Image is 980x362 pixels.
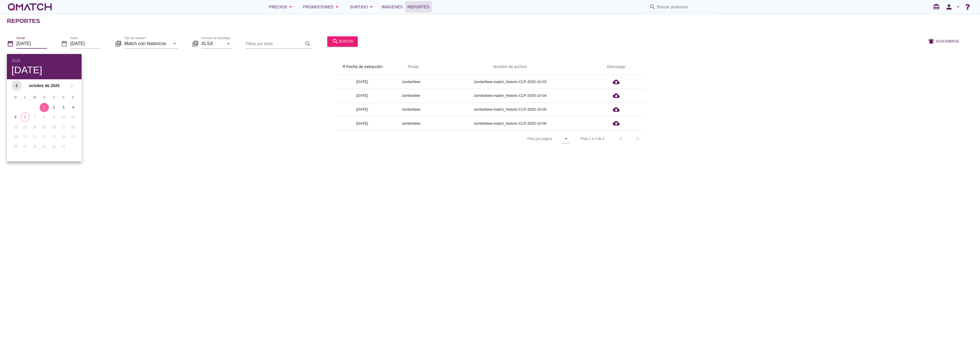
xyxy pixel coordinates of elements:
[433,59,588,75] th: Nombre de archivo: Not sorted.
[115,40,122,47] i: library_books
[390,116,433,130] td: JumboNew
[928,38,936,45] i: notifications_active
[563,135,570,142] i: arrow_drop_down
[379,1,405,13] a: Imágenes
[649,3,656,10] i: search
[20,113,30,122] button: 6
[581,136,604,141] div: Filas 1 a 4 de 4
[390,103,433,116] td: JumboNew
[192,40,199,47] i: library_books
[11,115,20,120] div: 5
[433,89,588,103] td: JumboNew-match_historic-CLP-2025-10-04
[40,103,49,112] button: 1
[407,3,430,10] span: Reportes
[69,103,78,112] button: 4
[332,38,353,45] div: buscar
[345,1,379,13] button: Surtido
[433,116,588,130] td: JumboNew-match_historic-CLP-2025-10-06
[588,59,645,75] th: Descargar: Not sorted.
[936,39,959,44] span: Suscribirse
[124,39,170,48] input: Tipo de reporte*
[30,93,39,102] th: M
[943,3,955,11] i: person
[433,75,588,89] td: JumboNew-match_historic-CLP-2025-10-03
[59,105,68,110] div: 3
[390,75,433,89] td: JumboNew
[7,16,40,26] h2: Reportes
[287,3,294,10] i: arrow_drop_down
[390,89,433,103] td: JumboNew
[613,92,620,99] i: cloud_download
[16,39,47,48] input: Desde
[171,40,178,47] i: arrow_drop_down
[22,83,67,89] strong: octubre de 2025
[59,93,68,102] th: V
[69,93,78,102] th: S
[225,40,232,47] i: arrow_drop_down
[40,93,49,102] th: X
[405,1,432,13] a: Reportes
[613,120,620,127] i: cloud_download
[327,36,358,47] button: buscar
[69,105,78,110] div: 4
[40,105,49,110] div: 1
[49,93,58,102] th: J
[304,40,311,47] i: search
[335,116,390,130] td: [DATE]
[332,38,339,45] i: search
[269,3,294,10] div: Precios
[11,59,77,63] div: 2025
[303,3,341,10] div: Promociones
[49,103,59,112] button: 2
[7,1,53,13] a: white-qmatch-logo
[613,106,620,113] i: cloud_download
[335,59,390,75] th: Fecha de extracción: Sorted ascending. Activate to sort descending.
[933,3,942,10] i: redeem
[13,82,20,89] i: chevron_left
[7,40,14,47] i: date_range
[335,103,390,116] td: [DATE]
[657,2,714,11] input: Buscar productos
[70,39,101,48] input: hasta
[11,65,77,75] div: [DATE]
[335,75,390,89] td: [DATE]
[61,40,68,47] i: date_range
[470,130,570,147] div: Filas por página
[49,105,59,110] div: 2
[299,1,345,13] button: Promociones
[350,3,375,10] div: Surtido
[923,36,964,47] button: Suscribirse
[21,115,29,120] div: 6
[368,3,375,10] i: arrow_drop_down
[246,39,303,48] input: Filtrar por texto
[20,93,29,102] th: L
[264,1,299,13] button: Precios
[433,103,588,116] td: JumboNew-match_historic-CLP-2025-10-05
[59,103,68,112] button: 3
[11,113,20,122] button: 5
[955,3,962,10] i: arrow_drop_down
[201,39,224,48] input: Formato de descarga
[382,3,403,10] span: Imágenes
[334,3,341,10] i: arrow_drop_down
[342,64,347,69] i: arrow_upward
[390,59,433,75] th: Pivote: Not sorted. Activate to sort ascending.
[613,78,620,85] i: cloud_download
[11,93,20,102] th: D
[335,89,390,103] td: [DATE]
